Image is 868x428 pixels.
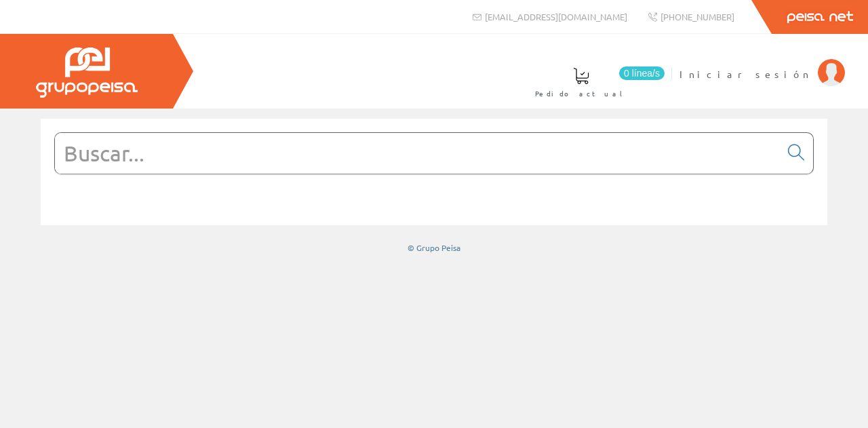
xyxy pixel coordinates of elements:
a: Iniciar sesión [679,56,845,69]
span: [EMAIL_ADDRESS][DOMAIN_NAME] [485,11,627,22]
span: Pedido actual [535,87,627,100]
span: Iniciar sesión [679,67,811,81]
input: Buscar... [55,133,780,174]
span: 0 línea/s [619,66,665,80]
div: © Grupo Peisa [41,242,827,254]
span: [PHONE_NUMBER] [660,11,734,22]
img: Grupo Peisa [36,47,138,98]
